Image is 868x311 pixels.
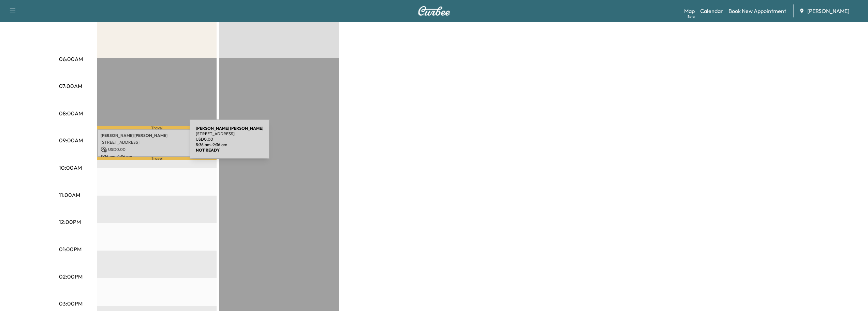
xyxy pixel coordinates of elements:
[59,55,83,63] p: 06:00AM
[807,7,849,15] span: [PERSON_NAME]
[59,245,82,253] p: 01:00PM
[700,7,723,15] a: Calendar
[59,218,81,226] p: 12:00PM
[59,164,82,172] p: 10:00AM
[688,14,695,19] div: Beta
[196,126,263,131] b: [PERSON_NAME] [PERSON_NAME]
[196,142,263,147] p: 8:36 am - 9:36 am
[59,299,83,308] p: 03:00PM
[101,154,213,159] p: 8:36 am - 9:36 am
[59,136,83,144] p: 09:00AM
[196,147,220,153] b: NOT READY
[59,191,80,199] p: 11:00AM
[97,157,217,160] p: Travel
[97,126,217,129] p: Travel
[59,82,82,90] p: 07:00AM
[101,133,213,138] p: [PERSON_NAME] [PERSON_NAME]
[196,131,263,137] p: [STREET_ADDRESS]
[729,7,786,15] a: Book New Appointment
[59,109,83,117] p: 08:00AM
[101,140,213,145] p: [STREET_ADDRESS]
[196,137,263,142] p: USD 0.00
[101,146,213,153] p: USD 0.00
[684,7,695,15] a: MapBeta
[418,6,451,16] img: Curbee Logo
[59,272,83,281] p: 02:00PM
